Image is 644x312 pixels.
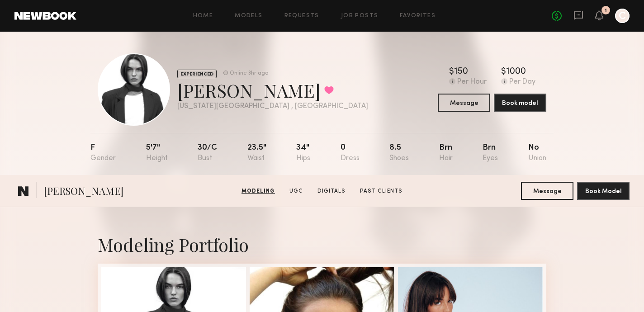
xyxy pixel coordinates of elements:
div: 1000 [506,67,526,76]
a: UGC [286,187,307,195]
div: 1 [605,8,607,13]
div: EXPERIENCED [177,70,217,78]
div: $ [449,67,454,76]
div: F [90,144,116,162]
div: [PERSON_NAME] [177,78,368,102]
div: Brn [483,144,498,162]
a: C [615,9,630,23]
div: 23.5" [247,144,266,162]
div: 8.5 [389,144,409,162]
div: 5'7" [146,144,168,162]
div: [US_STATE][GEOGRAPHIC_DATA] , [GEOGRAPHIC_DATA] [177,103,368,110]
div: 0 [341,144,360,162]
a: Book Model [577,187,630,194]
button: Message [521,182,573,200]
a: Past Clients [356,187,406,195]
div: Per Hour [457,78,487,86]
div: No [528,144,546,162]
div: 34" [296,144,310,162]
div: 150 [454,67,468,76]
span: [PERSON_NAME] [44,184,123,200]
a: Requests [284,13,319,19]
a: Home [193,13,213,19]
button: Book Model [577,182,630,200]
button: Book model [494,94,546,112]
button: Message [438,94,490,112]
a: Job Posts [341,13,379,19]
div: 30/c [198,144,217,162]
a: Models [235,13,262,19]
div: Per Day [509,78,535,86]
a: Digitals [314,187,349,195]
div: Modeling Portfolio [98,232,546,256]
div: $ [501,67,506,76]
div: Brn [439,144,453,162]
a: Modeling [238,187,279,195]
a: Favorites [400,13,436,19]
div: Online 3hr ago [230,71,268,76]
